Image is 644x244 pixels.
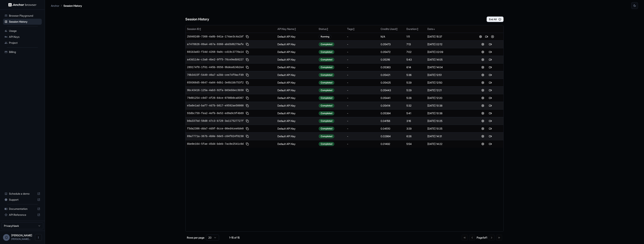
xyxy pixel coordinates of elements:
div: [DATE] 10:25 [427,127,468,131]
div: 5:41 [406,111,424,115]
div: Completed [319,50,334,54]
div: [DATE] 12:50 [427,81,468,85]
div: Completed [319,111,334,115]
p: Rows per page [187,236,204,240]
span: 9bc43416-125a-4ab3-92fa-b03ebbec3b50 [187,88,244,92]
span: 70b3415f-5449-46a7-a2bb-cee74f9acfd9 [187,73,244,77]
p: Anchor [51,4,59,8]
div: N/A [381,35,403,39]
div: 0.05414 [381,104,403,108]
nav: breadcrumb [51,4,82,8]
div: Browser Playground [3,13,42,19]
span: Project [9,41,40,45]
span: Schedule a demo [9,192,36,196]
div: 0.04156 [381,119,403,123]
span: ↕ [294,28,296,30]
span: ↓ [433,28,435,30]
td: Default API Key [276,63,317,71]
span: e5a6e1ad-baf7-4d7b-b817-e9592ae50000 [187,104,244,108]
div: Completed [319,119,334,123]
div: [DATE] 12:20 [427,96,468,100]
div: 0.05473 [381,42,403,46]
div: Documentation [3,206,42,212]
div: 5:43 [406,58,424,62]
div: 6:14 [406,65,424,69]
td: Default API Key [276,79,317,86]
div: 0.02864 [381,134,403,138]
div: 6:26 [406,134,424,138]
div: 5:29 [406,81,424,85]
span: 8be0e164-5fae-45d4-bdeb-7ac8e2541c0d [187,142,244,146]
div: Duration [406,27,424,31]
div: 3:16 [406,119,424,123]
h6: Session History [185,17,209,22]
div: - [347,96,378,100]
div: 0.05363 [381,65,403,69]
td: Default API Key [276,125,317,132]
span: Session History [9,20,40,24]
div: - [347,142,378,146]
div: - [347,73,378,77]
td: Default API Key [276,140,317,148]
div: Running [319,35,331,39]
span: a43d114e-c3a8-4be2-9ff5-76ce9edb9227 [187,58,244,62]
div: [DATE] 10:25 [427,119,468,123]
div: Credits Used [381,27,403,31]
div: 7:13 [406,42,424,46]
div: Billing [3,49,42,55]
div: Schedule a demo [3,191,42,197]
div: Completed [319,134,334,138]
div: [DATE] 10:38 [427,111,468,115]
div: 0.05316 [381,58,403,62]
div: Page 1 of 1 [477,236,487,240]
td: Default API Key [276,71,317,79]
span: ↕ [326,28,328,30]
div: Completed [319,81,334,85]
span: 659368d5-0647-4a04-8db1-3e6b1bb753f2 [187,81,244,85]
div: [DATE] 14:04 [427,65,468,69]
div: Usage [3,28,42,34]
button: Open menu [35,234,42,241]
div: Completed [319,65,334,69]
span: API Keys [9,35,40,39]
div: Completed [319,142,334,146]
div: - [347,111,378,115]
div: [DATE] 14:05 [427,58,468,62]
td: Default API Key [276,86,317,94]
div: - [347,81,378,85]
div: Session History [3,19,42,25]
span: 289174f8-1f61-445b-9556-9bdea624b2e4 [187,65,244,69]
div: 3:29 [406,127,424,131]
div: Completed [319,127,334,131]
div: 1:11 [406,35,424,39]
div: Completed [319,58,334,62]
div: [DATE] 12:51 [427,73,468,77]
span: Geraldo Salazar [11,234,32,237]
div: - [347,127,378,131]
td: Default API Key [276,48,317,56]
div: [DATE] 10:38 [427,104,468,108]
span: Usage [9,29,40,33]
span: f5da2386-dda7-4d9f-8cce-00ed4cee6de0 [187,127,244,131]
span: Billing [9,50,40,54]
div: - [347,88,378,92]
div: 1-15 of 15 [225,236,244,240]
div: [DATE] 14:31 [427,134,468,138]
div: [DATE] 14:22 [427,142,468,146]
div: 0.04510 [381,127,403,131]
div: Completed [319,88,334,92]
div: - [347,119,378,123]
span: 79d01254-c0d7-4f26-84ce-0708b0ca8367 [187,96,244,100]
span: 93dbc759-fea2-4efb-8e52-ed9a9c9f4b69 [187,111,244,115]
div: 5:28 [406,96,424,100]
div: 0.01492 [381,142,403,146]
button: End All [487,16,504,22]
span: Support [9,198,36,202]
td: Default API Key [276,33,317,40]
div: [DATE] 02:09 [427,50,468,54]
span: a7478826-09a4-467a-9360-abd3d6279afe [187,42,244,46]
div: Date [427,27,468,31]
td: Default API Key [276,56,317,63]
div: 5:29 [406,88,424,92]
span: ↕ [396,28,398,30]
